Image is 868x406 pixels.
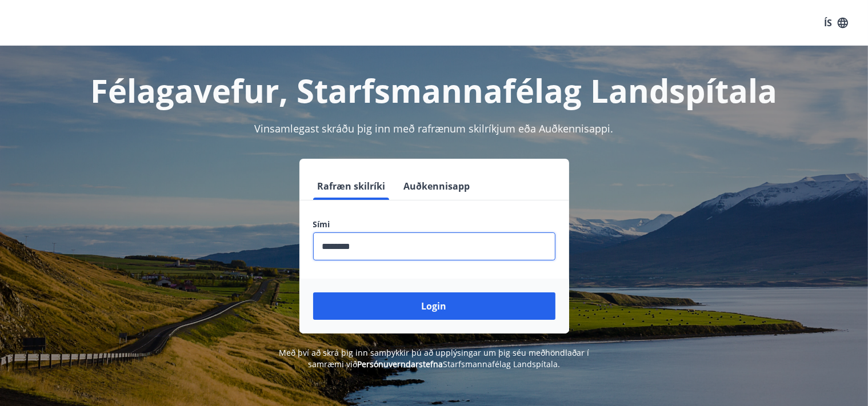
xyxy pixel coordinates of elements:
button: Rafræn skilríki [313,172,390,200]
h1: Félagavefur, Starfsmannafélag Landspítala [37,69,832,112]
label: Sími [313,219,555,230]
span: Vinsamlegast skráðu þig inn með rafrænum skilríkjum eða Auðkennisappi. [255,122,614,135]
span: Með því að skrá þig inn samþykkir þú að upplýsingar um þig séu meðhöndlaðar í samræmi við Starfsm... [279,347,589,369]
button: Login [313,292,555,320]
button: Auðkennisapp [399,172,475,200]
button: ÍS [818,13,854,33]
a: Persónuverndarstefna [357,359,443,369]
